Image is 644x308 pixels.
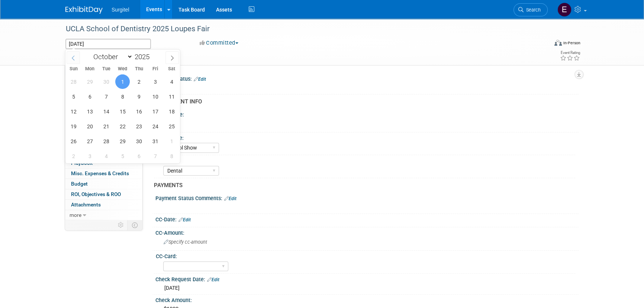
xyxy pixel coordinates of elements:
[83,149,97,163] span: November 3, 2025
[164,134,179,148] span: November 1, 2025
[132,119,146,134] span: October 23, 2025
[148,134,162,148] span: October 31, 2025
[156,155,575,164] div: Specialty:
[560,51,580,55] div: Event Rating
[164,89,179,104] span: October 11, 2025
[148,119,162,134] span: October 24, 2025
[99,104,113,119] span: October 14, 2025
[155,73,579,83] div: Current Status:
[83,104,97,119] span: October 13, 2025
[128,220,143,230] td: Toggle Event Tabs
[155,295,579,304] div: Check Amount:
[115,134,130,148] span: October 29, 2025
[156,132,575,142] div: Show Type:
[71,202,101,208] span: Attachments
[133,52,155,61] input: Year
[147,67,164,71] span: Fri
[66,104,81,119] span: October 12, 2025
[99,74,113,89] span: September 30, 2025
[65,67,82,71] span: Sun
[65,39,151,49] input: Event Start Date - End Date
[513,3,548,16] a: Search
[164,149,179,163] span: November 8, 2025
[155,109,579,118] div: Show Code:
[164,239,207,245] span: Specify cc-amount
[98,67,115,71] span: Tue
[99,149,113,163] span: November 4, 2025
[132,89,146,104] span: October 9, 2025
[115,67,131,71] span: Wed
[155,193,579,202] div: Payment Status Comments:
[164,74,179,89] span: October 4, 2025
[90,52,133,61] select: Month
[99,89,113,104] span: October 7, 2025
[66,149,81,163] span: November 2, 2025
[115,220,128,230] td: Personalize Event Tab Strip
[154,98,573,106] div: BASIC EVENT INFO
[83,89,97,104] span: October 6, 2025
[83,134,97,148] span: October 27, 2025
[82,67,98,71] span: Mon
[161,118,573,129] div: UVLA
[70,212,81,218] span: more
[83,74,97,89] span: September 29, 2025
[148,104,162,119] span: October 17, 2025
[554,40,562,46] img: Format-Inperson.png
[115,149,130,163] span: November 5, 2025
[66,89,81,104] span: October 5, 2025
[65,6,103,14] img: ExhibitDay
[132,74,146,89] span: October 2, 2025
[66,134,81,148] span: October 26, 2025
[65,179,142,189] a: Budget
[148,149,162,163] span: November 7, 2025
[66,74,81,89] span: September 28, 2025
[164,119,179,134] span: October 25, 2025
[504,39,580,50] div: Event Format
[99,119,113,134] span: October 21, 2025
[155,227,579,237] div: CC-Amount:
[524,7,541,13] span: Search
[115,104,130,119] span: October 15, 2025
[563,40,580,46] div: In-Person
[557,3,571,17] img: Event Coordinator
[197,39,241,47] button: Committed
[71,181,88,187] span: Budget
[132,104,146,119] span: October 16, 2025
[115,74,130,89] span: October 1, 2025
[63,22,537,36] div: UCLA School of Dentistry 2025 Loupes Fair
[115,119,130,134] span: October 22, 2025
[178,217,191,222] a: Edit
[112,7,129,13] span: Surgitel
[207,277,219,282] a: Edit
[65,210,142,220] a: more
[132,134,146,148] span: October 30, 2025
[132,149,146,163] span: November 6, 2025
[65,189,142,199] a: ROI, Objectives & ROO
[164,104,179,119] span: October 18, 2025
[155,274,579,283] div: Check Request Date:
[155,214,579,224] div: CC-Date:
[164,285,180,291] span: [DATE]
[148,89,162,104] span: October 10, 2025
[224,196,236,201] a: Edit
[65,169,142,179] a: Misc. Expenses & Credits
[99,134,113,148] span: October 28, 2025
[148,74,162,89] span: October 3, 2025
[71,170,129,176] span: Misc. Expenses & Credits
[131,67,147,71] span: Thu
[154,182,573,189] div: PAYMENTS
[83,119,97,134] span: October 20, 2025
[164,67,180,71] span: Sat
[71,191,121,197] span: ROI, Objectives & ROO
[194,77,206,82] a: Edit
[156,251,575,260] div: CC-Card:
[66,119,81,134] span: October 19, 2025
[65,200,142,210] a: Attachments
[115,89,130,104] span: October 8, 2025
